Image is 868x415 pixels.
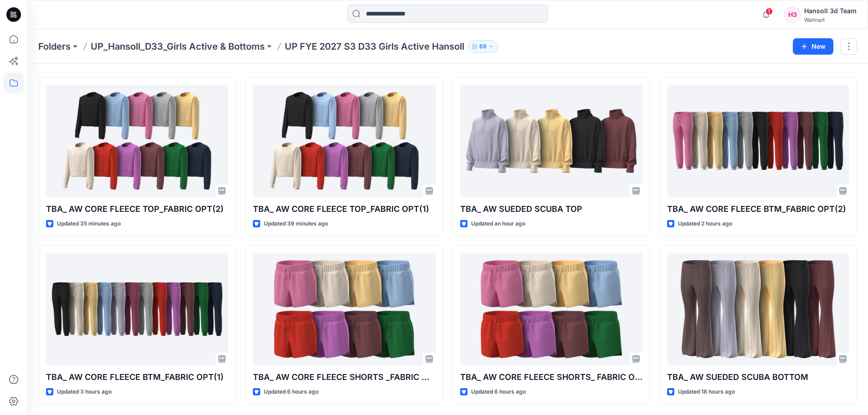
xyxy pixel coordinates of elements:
span: 1 [765,8,773,15]
p: TBA_ AW CORE FLEECE SHORTS _FABRIC OPT(1) [253,371,435,384]
p: TBA_ AW CORE FLEECE BTM_FABRIC OPT(1) [46,371,228,384]
button: New [793,38,833,55]
a: UP_Hansoll_D33_Girls Active & Bottoms [91,40,265,53]
button: 69 [468,40,498,53]
a: TBA_ AW CORE FLEECE BTM_FABRIC OPT(2) [667,85,849,197]
p: TBA_ AW SUEDED SCUBA BOTTOM [667,371,849,384]
p: 69 [479,41,487,51]
p: TBA_ AW SUEDED SCUBA TOP [460,203,642,215]
p: Updated 2 hours ago [678,219,732,229]
p: Updated 35 minutes ago [57,219,121,229]
p: TBA_ AW CORE FLEECE TOP_FABRIC OPT(1) [253,203,435,215]
a: TBA_ AW CORE FLEECE BTM_FABRIC OPT(1) [46,253,228,365]
p: TBA_ AW CORE FLEECE BTM_FABRIC OPT(2) [667,203,849,215]
div: Hansoll 3d Team [804,5,857,16]
p: Updated 18 hours ago [678,387,735,397]
div: H3 [784,6,801,23]
div: Walmart [804,16,857,23]
p: Updated an hour ago [471,219,525,229]
p: TBA_ AW CORE FLEECE SHORTS_ FABRIC OPT(2) [460,371,642,384]
p: Updated 6 hours ago [471,387,526,397]
a: TBA_ AW CORE FLEECE SHORTS_ FABRIC OPT(2) [460,253,642,365]
p: TBA_ AW CORE FLEECE TOP_FABRIC OPT(2) [46,203,228,215]
p: Updated 39 minutes ago [264,219,328,229]
a: Folders [38,40,71,53]
a: TBA_ AW SUEDED SCUBA BOTTOM [667,253,849,365]
a: TBA_ AW CORE FLEECE TOP_FABRIC OPT(2) [46,85,228,197]
p: Updated 6 hours ago [264,387,318,397]
p: Updated 3 hours ago [57,387,112,397]
a: TBA_ AW SUEDED SCUBA TOP [460,85,642,197]
a: TBA_ AW CORE FLEECE SHORTS _FABRIC OPT(1) [253,253,435,365]
p: UP FYE 2027 S3 D33 Girls Active Hansoll [285,40,464,53]
a: TBA_ AW CORE FLEECE TOP_FABRIC OPT(1) [253,85,435,197]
